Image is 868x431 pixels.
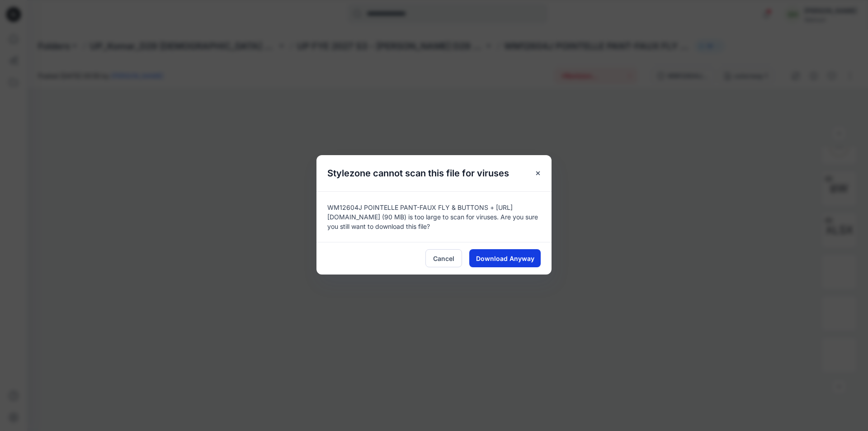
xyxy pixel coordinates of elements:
[433,254,454,263] span: Cancel
[469,249,541,267] button: Download Anyway
[530,165,546,181] button: Close
[476,254,534,263] span: Download Anyway
[316,191,552,242] div: WM12604J POINTELLE PANT-FAUX FLY & BUTTONS + [URL][DOMAIN_NAME] (90 MB) is too large to scan for ...
[316,155,520,191] h5: Stylezone cannot scan this file for viruses
[425,249,462,267] button: Cancel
